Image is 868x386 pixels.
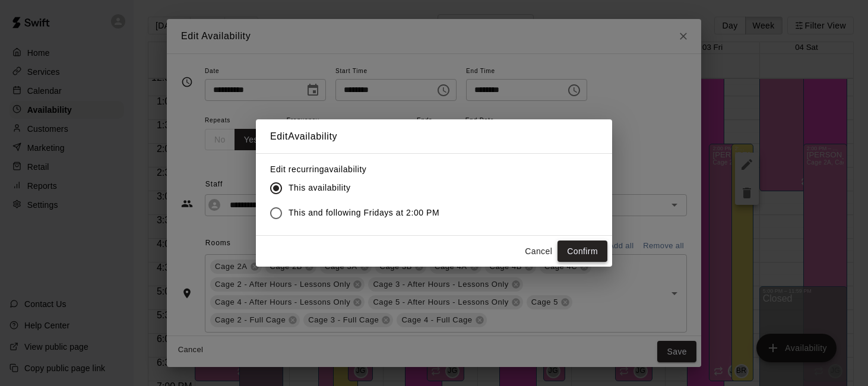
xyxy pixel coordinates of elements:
span: This availability [289,182,350,194]
span: This and following Fridays at 2:00 PM [289,207,439,219]
button: Cancel [519,241,557,262]
button: Confirm [557,241,607,262]
label: Edit recurring availability [270,163,449,175]
h2: Edit Availability [256,119,612,154]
